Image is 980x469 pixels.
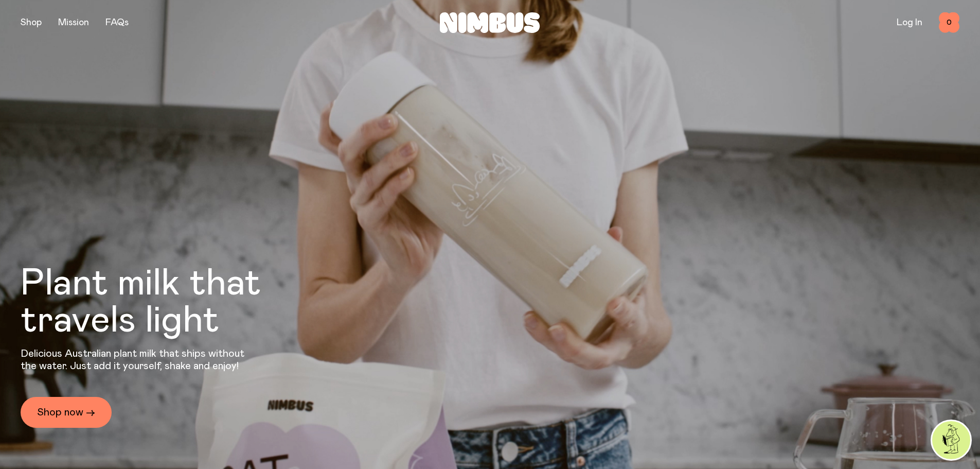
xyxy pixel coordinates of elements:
[939,12,959,33] button: 0
[105,18,129,27] a: FAQs
[897,18,922,27] a: Log In
[58,18,89,27] a: Mission
[21,265,317,339] h1: Plant milk that travels light
[21,348,251,372] p: Delicious Australian plant milk that ships without the water. Just add it yourself, shake and enjoy!
[21,397,112,428] a: Shop now →
[932,421,970,459] img: agent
